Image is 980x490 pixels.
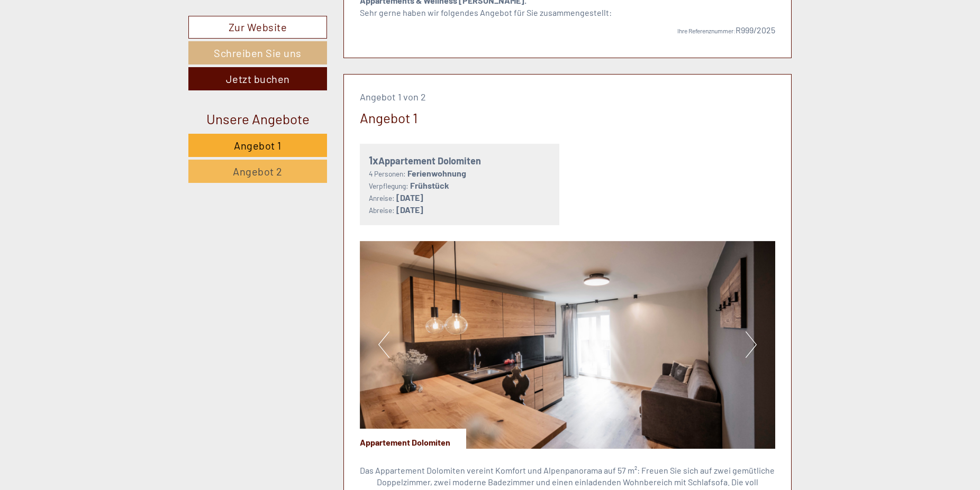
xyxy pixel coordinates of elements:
div: [DATE] [188,8,228,26]
b: Ferienwohnung [407,168,466,178]
b: Frühstück [410,180,449,190]
a: Jetzt buchen [188,67,327,90]
b: [DATE] [396,192,423,202]
span: Angebot 2 [233,165,283,178]
div: Guten Tag, wie können wir Ihnen helfen? [8,29,171,61]
button: Next [746,331,757,358]
span: Angebot 1 [234,139,282,152]
a: Schreiben Sie uns [188,41,327,64]
div: Angebot 1 [360,108,418,127]
b: [DATE] [396,205,423,215]
small: Anreise: [369,193,395,202]
button: Senden [346,274,416,297]
small: 4 Personen: [369,169,406,178]
div: Appartements & Wellness [PERSON_NAME] [16,31,166,39]
span: Ihre Referenznummer: [677,27,736,34]
span: Angebot 1 von 2 [360,91,426,103]
button: Previous [378,331,389,358]
a: Zur Website [188,16,327,39]
small: 17:52 [16,51,166,59]
div: Appartement Dolomiten [369,153,551,168]
div: Appartement Dolomiten [360,429,466,449]
p: R999/2025 [360,24,776,36]
small: Verpflegung: [369,181,409,190]
img: image [360,241,776,449]
b: 1x [369,154,378,167]
small: Abreise: [369,206,395,215]
div: Unsere Angebote [188,109,327,128]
